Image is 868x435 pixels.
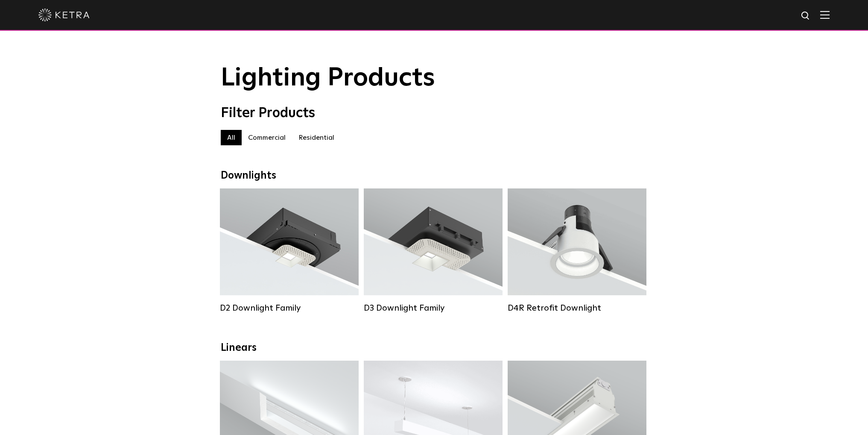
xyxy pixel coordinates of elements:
[242,130,292,145] label: Commercial
[220,303,359,313] div: D2 Downlight Family
[801,11,811,21] img: search icon
[508,303,646,313] div: D4R Retrofit Downlight
[364,188,503,313] a: D3 Downlight Family Lumen Output:700 / 900 / 1100Colors:White / Black / Silver / Bronze / Paintab...
[221,105,648,121] div: Filter Products
[508,188,646,313] a: D4R Retrofit Downlight Lumen Output:800Colors:White / BlackBeam Angles:15° / 25° / 40° / 60°Watta...
[292,130,341,145] label: Residential
[221,130,242,145] label: All
[220,188,359,313] a: D2 Downlight Family Lumen Output:1200Colors:White / Black / Gloss Black / Silver / Bronze / Silve...
[820,11,830,19] img: Hamburger%20Nav.svg
[221,342,648,354] div: Linears
[38,9,90,21] img: ketra-logo-2019-white
[221,170,648,182] div: Downlights
[221,65,435,91] span: Lighting Products
[364,303,503,313] div: D3 Downlight Family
